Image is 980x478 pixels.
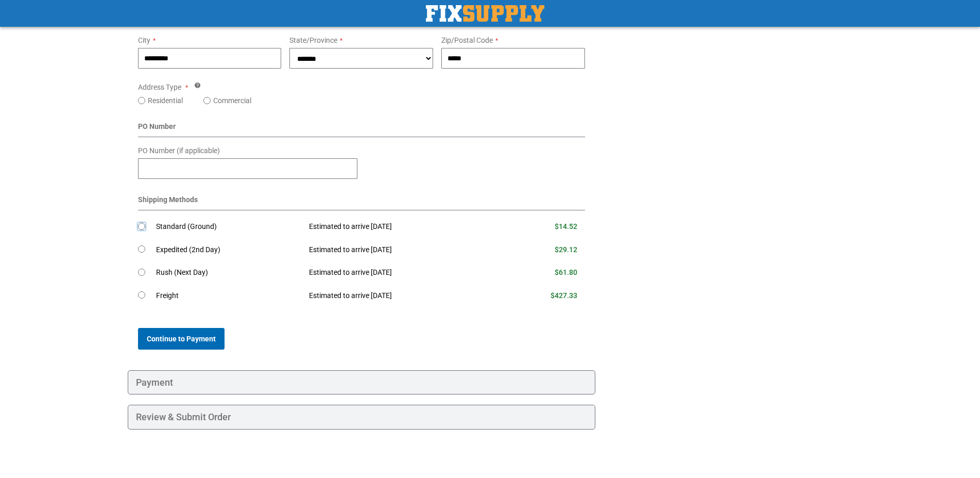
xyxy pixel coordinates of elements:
span: $427.33 [551,291,577,300]
td: Estimated to arrive [DATE] [301,284,500,307]
td: Rush (Next Day) [156,261,302,285]
span: PO Number (if applicable) [138,146,220,155]
td: Freight [156,284,302,307]
div: Shipping Methods [138,194,586,210]
a: store logo [426,5,544,22]
td: Estimated to arrive [DATE] [301,216,500,239]
div: Review & Submit Order [128,405,596,430]
button: Continue to Payment [138,328,225,350]
td: Standard (Ground) [156,216,302,239]
span: Zip/Postal Code [441,36,493,44]
span: $29.12 [555,245,577,254]
td: Expedited (2nd Day) [156,238,302,261]
span: Address Type [138,83,181,91]
span: $61.80 [555,268,577,276]
div: PO Number [138,121,586,137]
label: Commercial [213,95,251,106]
td: Estimated to arrive [DATE] [301,238,500,261]
span: $14.52 [555,222,577,230]
label: Residential [148,95,183,106]
span: State/Province [289,36,337,44]
div: Payment [128,370,596,395]
span: Continue to Payment [147,335,216,343]
td: Estimated to arrive [DATE] [301,261,500,285]
span: City [138,36,150,44]
img: Fix Industrial Supply [426,5,544,22]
